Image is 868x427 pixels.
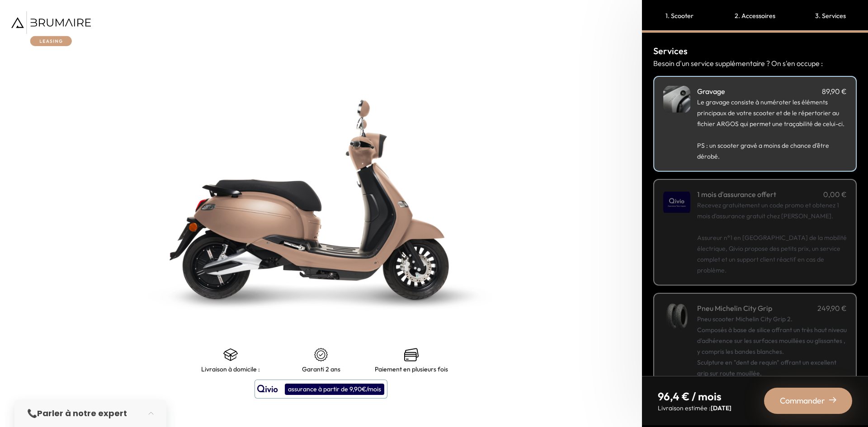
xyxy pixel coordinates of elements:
[697,86,725,97] h4: Gravage
[697,303,772,314] h4: Pneu Michelin City Grip
[302,366,340,373] p: Garanti 2 ans
[663,86,690,113] img: Gravage
[663,189,690,216] img: 1 mois d'assurance offert
[658,389,731,404] p: 96,4 € / mois
[255,380,387,399] button: assurance à partir de 9,90€/mois
[711,404,731,412] span: [DATE]
[653,44,857,58] h3: Services
[653,58,857,69] p: Besoin d'un service supplémentaire ? On s'en occupe :
[404,347,419,362] img: credit-cards.png
[223,347,238,362] img: shipping.png
[257,384,278,394] img: logo qivio
[285,384,384,395] div: assurance à partir de 9,90€/mois
[829,396,836,404] img: right-arrow-2.png
[822,86,847,97] p: 89,90 €
[697,189,776,200] h4: 1 mois d'assurance offert
[11,11,91,46] img: Brumaire Leasing
[697,200,847,276] p: Recevez gratuitement un code promo et obtenez 1 mois d'assurance gratuit chez [PERSON_NAME]. Assu...
[823,189,847,200] p: 0,00 €
[817,303,847,314] p: 249,90 €
[658,404,731,413] p: Livraison estimée :
[314,347,328,362] img: certificat-de-garantie.png
[663,303,690,330] img: Pneu Michelin City Grip
[697,141,829,160] span: PS : un scooter gravé a moins de chance d’être dérobé.
[780,394,825,407] span: Commander
[375,366,448,373] p: Paiement en plusieurs fois
[697,98,844,128] span: Le gravage consiste à numéroter les éléments principaux de votre scooter et de le répertorier au ...
[201,366,260,373] p: Livraison à domicile :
